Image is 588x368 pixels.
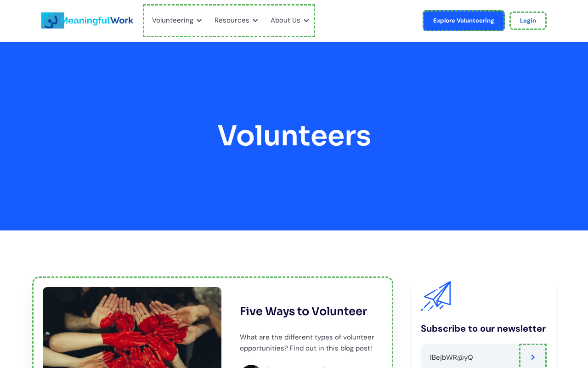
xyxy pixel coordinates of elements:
[215,15,249,27] div: Resources
[531,355,535,360] img: Send email button.
[152,15,193,27] div: Volunteering
[41,12,64,29] a: home
[217,121,371,151] h1: Volunteers
[240,305,367,318] h3: Five Ways to Volunteer
[209,6,260,36] div: Resources
[147,6,204,36] div: Volunteering
[509,11,547,30] a: Login
[240,332,383,354] p: What are the different types of volunteer opportunities? Find out in this blog post!
[265,6,311,36] div: About Us
[271,15,300,27] div: About Us
[423,10,505,31] a: Explore Volunteering
[421,322,547,334] div: Subscribe to our newsletter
